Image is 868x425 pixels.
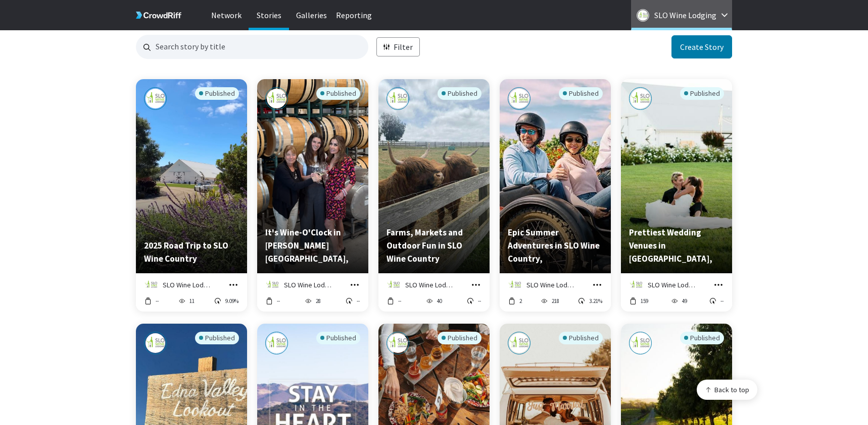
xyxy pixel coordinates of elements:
[466,296,481,306] button: --
[720,297,724,305] p: --
[709,296,724,306] button: --
[670,296,688,306] button: 49
[387,226,481,265] p: Farms, Markets and Outdoor Fun in SLO Wine Country
[630,278,643,291] img: SLO Wine Lodging
[577,296,603,306] button: 3.21%
[629,332,652,354] img: SLO Wine Lodging
[304,296,321,306] button: 28
[266,278,279,291] img: SLO Wine Lodging
[540,296,560,306] button: 218
[257,266,368,275] a: Preview story titled 'It's Wine-O'Clock in Edna Valley, CA'
[405,280,456,290] p: SLO Wine Lodging
[680,332,724,344] div: Published
[189,297,195,305] p: 11
[265,332,288,354] img: SLO Wine Lodging
[163,280,214,290] p: SLO Wine Lodging
[387,87,409,110] img: SLO Wine Lodging
[265,87,288,110] img: SLO Wine Lodging
[387,296,402,306] button: --
[589,297,602,305] p: 3.21%
[394,41,413,53] p: Filter
[214,296,239,306] button: 9.09%
[508,296,522,306] button: 2
[265,296,280,306] button: --
[508,226,603,265] p: Epic Summer Adventures in SLO Wine Country, CA
[144,278,158,291] img: SLO Wine Lodging
[654,7,716,23] p: SLO Wine Lodging
[144,87,167,110] img: SLO Wine Lodging
[629,87,652,110] img: SLO Wine Lodging
[438,87,481,100] div: Published
[438,332,481,344] div: Published
[144,332,167,354] img: SLO Wine Lodging
[156,297,159,305] p: --
[559,332,603,344] div: Published
[387,278,400,291] img: SLO Wine Lodging
[478,297,481,305] p: --
[136,266,247,275] a: Preview story titled '2025 Road Trip to SLO Wine Country'
[425,296,443,306] button: 40
[508,332,531,354] img: SLO Wine Lodging
[629,296,649,306] button: 159
[178,296,195,306] button: 11
[265,226,360,265] p: It's Wine-O'Clock in Edna Valley, CA
[387,332,409,354] img: SLO Wine Lodging
[136,35,368,59] input: Search for stories by name. Press enter to submit.
[345,296,360,306] button: --
[357,297,360,305] p: --
[500,266,611,275] a: Preview story titled 'Epic Summer Adventures in SLO Wine Country, CA'
[195,332,239,344] div: Published
[398,297,401,305] p: --
[680,87,724,100] div: Published
[508,87,531,110] img: SLO Wine Lodging
[277,297,280,305] p: --
[316,332,360,344] div: Published
[526,280,577,290] p: SLO Wine Lodging
[284,280,335,290] p: SLO Wine Lodging
[519,297,522,305] p: 2
[629,226,724,265] p: Prettiest Wedding Venues in SLO Wine Country, CA
[697,380,757,400] button: Back to top
[195,87,239,100] div: Published
[637,9,649,22] img: Logo for SLO Wine Lodging
[682,297,687,305] p: 49
[316,87,360,100] div: Published
[508,278,521,291] img: SLO Wine Lodging
[671,35,732,58] button: Create a new story in story creator application
[316,297,321,305] p: 28
[378,266,490,275] a: Preview story titled 'Farms, Markets and Outdoor Fun in SLO Wine Country'
[437,297,442,305] p: 40
[376,37,420,57] button: Filter
[225,297,238,305] p: 9.09%
[144,296,159,306] button: --
[621,266,732,275] a: Preview story titled 'Prettiest Wedding Venues in SLO Wine Country, CA'
[144,239,239,265] p: 2025 Road Trip to SLO Wine Country
[552,297,559,305] p: 218
[641,297,648,305] p: 159
[648,280,699,290] p: SLO Wine Lodging
[559,87,603,100] div: Published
